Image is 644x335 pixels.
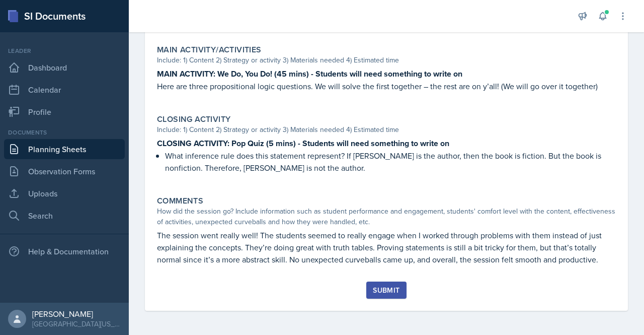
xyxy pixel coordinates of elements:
div: Submit [373,286,399,294]
div: Include: 1) Content 2) Strategy or activity 3) Materials needed 4) Estimated time [157,55,616,65]
strong: CLOSING ACTIVITY: Pop Quiz (5 mins) - Students will need something to write on [157,138,449,149]
div: Leader [4,46,125,55]
div: How did the session go? Include information such as student performance and engagement, students'... [157,206,616,227]
button: Submit [366,282,406,299]
p: Here are three propositional logic questions. We will solve the first together – the rest are on ... [157,80,616,92]
a: Calendar [4,80,125,100]
p: The session went really well! The students seemed to really engage when I worked through problems... [157,229,616,265]
div: Documents [4,128,125,137]
a: Observation Forms [4,161,125,181]
a: Profile [4,102,125,122]
a: Search [4,206,125,226]
a: Planning Sheets [4,139,125,159]
label: Main Activity/Activities [157,45,262,55]
div: [PERSON_NAME] [32,309,121,319]
label: Comments [157,196,203,206]
label: Closing Activity [157,114,230,124]
div: Help & Documentation [4,241,125,261]
div: Include: 1) Content 2) Strategy or activity 3) Materials needed 4) Estimated time [157,124,616,135]
p: What inference rule does this statement represent? If [PERSON_NAME] is the author, then the book ... [165,150,616,174]
a: Dashboard [4,57,125,78]
strong: MAIN ACTIVITY: We Do, You Do! (45 mins) - Students will need something to write on [157,68,462,80]
div: [GEOGRAPHIC_DATA][US_STATE] in [GEOGRAPHIC_DATA] [32,319,121,329]
a: Uploads [4,183,125,204]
